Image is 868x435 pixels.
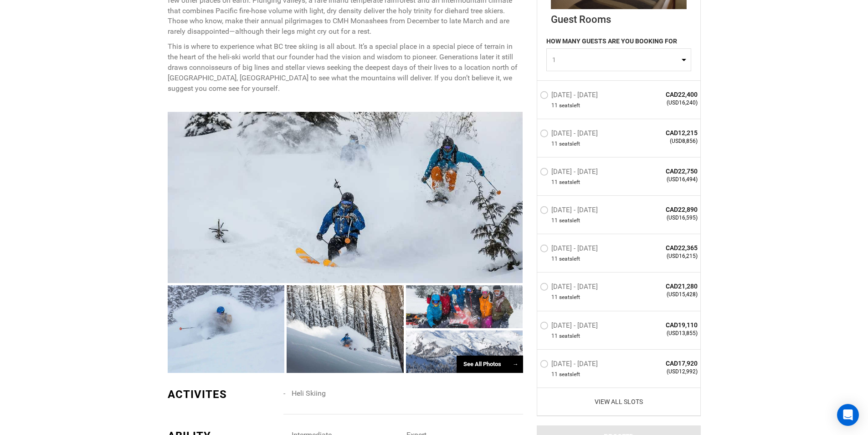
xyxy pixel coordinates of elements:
[632,330,698,337] span: (USD13,855)
[513,361,519,367] span: →
[570,102,572,110] span: s
[540,168,600,178] label: [DATE] - [DATE]
[559,332,580,340] span: seat left
[559,102,580,110] span: seat left
[551,255,558,263] span: 11
[632,99,698,107] span: (USD16,240)
[168,42,523,94] p: This is where to experience what BC tree skiing is all about. It’s a special place in a special p...
[168,387,277,402] div: ACTIVITES
[570,293,572,301] span: s
[632,291,698,299] span: (USD15,428)
[559,178,580,186] span: seat left
[632,282,698,291] span: CAD21,280
[632,368,698,376] span: (USD12,992)
[570,178,572,186] span: s
[546,37,677,48] label: HOW MANY GUESTS ARE YOU BOOKING FOR
[570,371,572,378] span: s
[292,389,326,398] span: Heli Skiing
[540,244,600,255] label: [DATE] - [DATE]
[551,9,687,26] div: Guest Rooms
[632,90,698,99] span: CAD22,400
[540,321,600,332] label: [DATE] - [DATE]
[570,255,572,263] span: s
[632,359,698,368] span: CAD17,920
[632,167,698,176] span: CAD22,750
[570,332,572,340] span: s
[540,129,600,140] label: [DATE] - [DATE]
[837,404,859,426] div: Open Intercom Messenger
[559,140,580,148] span: seat left
[559,293,580,301] span: seat left
[570,140,572,148] span: s
[551,293,558,301] span: 11
[632,128,698,137] span: CAD12,215
[551,332,558,340] span: 11
[540,397,698,406] a: View All Slots
[551,217,558,225] span: 11
[551,102,558,110] span: 11
[457,356,523,373] div: See All Photos
[559,371,580,378] span: seat left
[546,48,691,71] button: 1
[559,217,580,225] span: seat left
[559,255,580,263] span: seat left
[551,371,558,378] span: 11
[632,205,698,214] span: CAD22,890
[632,320,698,330] span: CAD19,110
[540,91,600,102] label: [DATE] - [DATE]
[632,137,698,145] span: (USD8,856)
[540,360,600,371] label: [DATE] - [DATE]
[551,178,558,186] span: 11
[632,252,698,260] span: (USD16,215)
[570,217,572,225] span: s
[632,214,698,222] span: (USD16,595)
[552,55,679,64] span: 1
[632,176,698,183] span: (USD16,494)
[540,283,600,293] label: [DATE] - [DATE]
[632,243,698,252] span: CAD22,365
[540,206,600,217] label: [DATE] - [DATE]
[551,140,558,148] span: 11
